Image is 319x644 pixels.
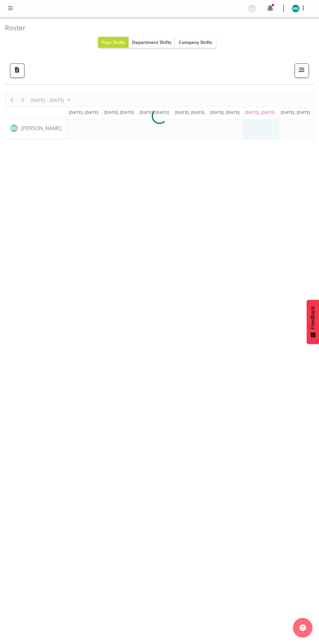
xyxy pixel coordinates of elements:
img: min-guo11569.jpg [292,5,299,12]
span: Company Shifts [179,39,212,45]
button: Download a PDF of the roster according to the set date range. [10,63,24,78]
h4: Roster [5,24,309,32]
button: Your Shifts [98,37,129,48]
img: help-xxl-2.png [299,624,306,631]
button: Filter Shifts [295,63,309,78]
span: Department Shifts [132,39,172,45]
button: Feedback - Show survey [307,300,319,344]
button: Company Shifts [175,37,216,48]
span: Your Shifts [102,39,125,45]
button: Department Shifts [129,37,175,48]
span: Feedback [310,306,316,329]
